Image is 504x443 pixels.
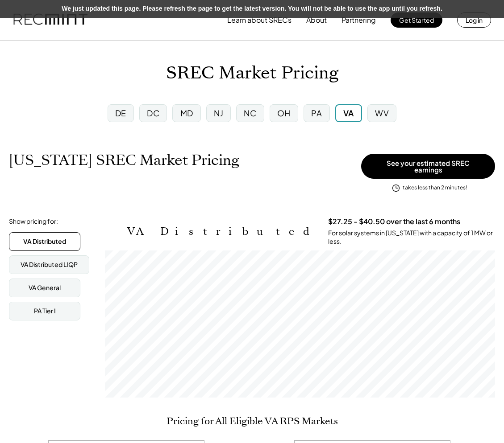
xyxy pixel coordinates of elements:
[9,152,239,169] h1: [US_STATE] SREC Market Pricing
[21,260,78,269] div: VA Distributed LIQP
[328,229,495,246] div: For solar systems in [US_STATE] with a capacity of 1 MW or less.
[457,12,491,28] button: Log in
[227,11,292,29] button: Learn about SRECs
[328,217,460,226] h3: $27.25 - $40.50 over the last 6 months
[127,225,315,238] h2: VA Distributed
[306,11,327,29] button: About
[166,63,338,84] h1: SREC Market Pricing
[29,283,61,292] div: VA General
[214,107,223,119] div: NJ
[342,11,376,29] button: Partnering
[311,107,322,119] div: PA
[34,307,56,316] div: PA Tier I
[343,107,354,119] div: VA
[147,107,159,119] div: DC
[277,107,291,119] div: OH
[167,415,338,427] h2: Pricing for All Eligible VA RPS Markets
[23,237,66,246] div: VA Distributed
[13,5,87,35] img: recmint-logotype%403x.png
[115,107,126,119] div: DE
[403,184,467,192] div: takes less than 2 minutes!
[375,107,389,119] div: WV
[180,107,193,119] div: MD
[391,12,442,28] button: Get Started
[361,154,495,179] button: See your estimated SREC earnings
[244,107,256,119] div: NC
[9,217,58,226] div: Show pricing for:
